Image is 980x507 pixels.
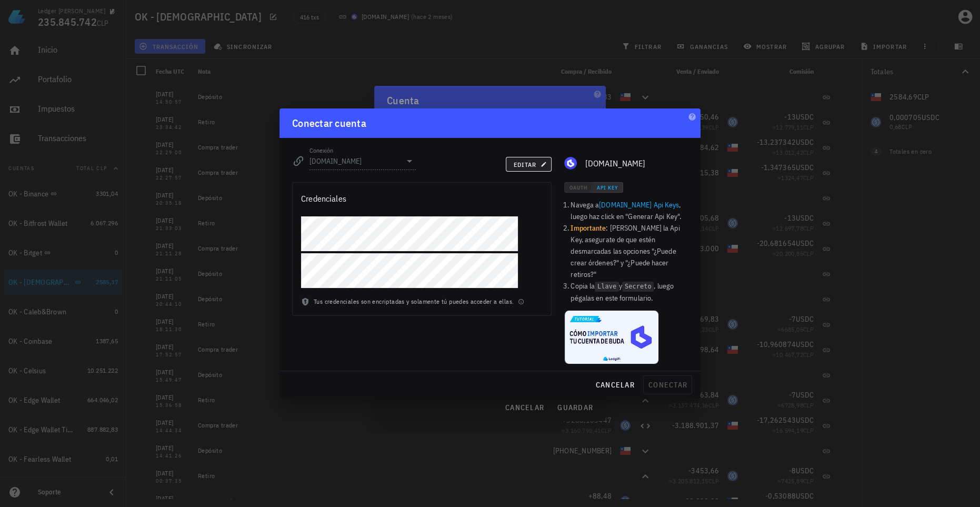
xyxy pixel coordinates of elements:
[513,161,545,168] span: editar
[591,375,639,394] button: cancelar
[585,158,688,168] div: [DOMAIN_NAME]
[599,200,679,210] a: [DOMAIN_NAME] Api Keys
[571,280,688,304] li: Copia la y , luego pégalas en este formulario.
[571,199,688,222] li: Navega a , luego haz click en "Generar Api Key".
[622,282,654,292] code: Secreto
[571,222,688,280] li: : [PERSON_NAME] la Api Key, asegurate de que estén desmarcadas las opciones "¿Puede crear órdenes...
[301,191,346,206] div: Credenciales
[595,282,619,292] code: Llave
[293,296,551,315] div: Tus credenciales son encriptadas y solamente tú puedes acceder a ellas.
[571,223,606,233] b: Importante
[595,380,635,390] span: cancelar
[292,115,366,132] div: Conectar cuenta
[506,157,552,172] button: editar
[309,146,333,154] label: Conexión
